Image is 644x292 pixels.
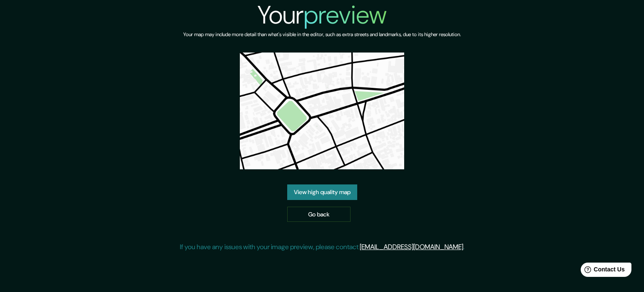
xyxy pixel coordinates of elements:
a: Go back [287,207,351,222]
a: [EMAIL_ADDRESS][DOMAIN_NAME] [360,242,463,251]
img: created-map-preview [240,53,405,169]
p: If you have any issues with your image preview, please contact . [180,242,465,252]
iframe: Help widget launcher [569,259,635,283]
a: View high quality map [287,184,357,200]
h6: Your map may include more detail than what's visible in the editor, such as extra streets and lan... [183,30,461,39]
